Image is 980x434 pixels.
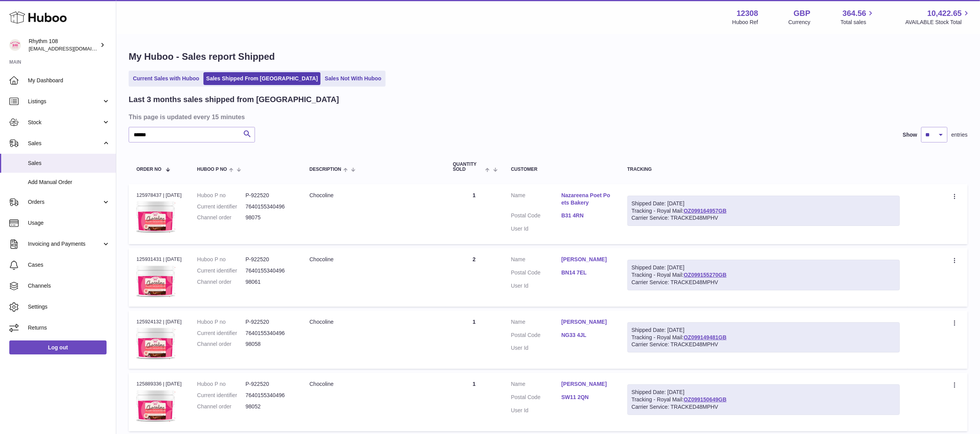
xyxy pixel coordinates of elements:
[561,332,612,339] a: NG33 4JL
[136,318,182,325] div: 125924132 | [DATE]
[310,192,437,199] div: Chocoline
[197,256,246,263] dt: Huboo P no
[794,8,810,19] strong: GBP
[561,380,612,388] a: [PERSON_NAME]
[684,396,727,403] a: OZ099150649GB
[28,324,110,332] span: Returns
[246,256,294,263] dd: P-922520
[453,162,484,172] span: Quantity Sold
[197,278,246,286] dt: Channel order
[246,380,294,388] dd: P-922520
[561,256,612,263] a: [PERSON_NAME]
[136,328,175,359] img: 1703078001.JPG
[129,50,968,63] h1: My Huboo - Sales report Shipped
[627,322,900,353] div: Tracking - Royal Mail:
[28,282,110,290] span: Channels
[136,390,175,422] img: 1703078001.JPG
[445,184,503,245] td: 1
[246,278,294,286] dd: 98061
[632,264,896,271] div: Shipped Date: [DATE]
[246,403,294,410] dd: 98052
[136,192,182,199] div: 125978437 | [DATE]
[445,311,503,369] td: 1
[511,332,561,341] dt: Postal Code
[246,340,294,348] dd: 98058
[9,340,107,354] a: Log out
[28,198,102,206] span: Orders
[627,167,900,172] div: Tracking
[632,389,896,396] div: Shipped Date: [DATE]
[322,72,384,85] a: Sales Not With Huboo
[511,212,561,221] dt: Postal Code
[632,214,896,222] div: Carrier Service: TRACKED48MPHV
[246,214,294,221] dd: 98075
[732,19,758,26] div: Huboo Ref
[561,192,612,207] a: Nazareena Poet Poets Bakery
[136,380,182,387] div: 125889336 | [DATE]
[627,260,900,290] div: Tracking - Royal Mail:
[511,318,561,328] dt: Name
[136,266,175,297] img: 1703078001.JPG
[511,344,561,352] dt: User Id
[737,8,758,19] strong: 12308
[840,8,875,26] a: 364.56 Total sales
[197,380,246,388] dt: Huboo P no
[130,72,202,85] a: Current Sales with Huboo
[28,119,102,126] span: Stock
[511,282,561,290] dt: User Id
[511,225,561,233] dt: User Id
[511,269,561,278] dt: Postal Code
[203,72,320,85] a: Sales Shipped From [GEOGRAPHIC_DATA]
[28,240,102,248] span: Invoicing and Payments
[246,192,294,199] dd: P-922520
[684,334,727,340] a: OZ099149481GB
[842,8,866,19] span: 364.56
[197,392,246,399] dt: Current identifier
[632,341,896,348] div: Carrier Service: TRACKED48MPHV
[310,167,341,172] span: Description
[310,256,437,263] div: Chocoline
[561,318,612,326] a: [PERSON_NAME]
[28,77,110,84] span: My Dashboard
[627,196,900,226] div: Tracking - Royal Mail:
[789,19,811,26] div: Currency
[28,179,110,186] span: Add Manual Order
[197,318,246,326] dt: Huboo P no
[561,394,612,401] a: SW11 2QN
[561,212,612,219] a: B31 4RN
[511,192,561,208] dt: Name
[28,160,110,167] span: Sales
[905,19,971,26] span: AVAILABLE Stock Total
[511,394,561,403] dt: Postal Code
[445,373,503,431] td: 1
[632,403,896,411] div: Carrier Service: TRACKED48MPHV
[136,167,162,172] span: Order No
[632,326,896,334] div: Shipped Date: [DATE]
[246,318,294,326] dd: P-922520
[561,269,612,276] a: BN14 7EL
[28,303,110,311] span: Settings
[129,113,966,121] h3: This page is updated every 15 minutes
[627,384,900,415] div: Tracking - Royal Mail:
[28,98,102,105] span: Listings
[445,248,503,306] td: 2
[197,167,227,172] span: Huboo P no
[632,200,896,207] div: Shipped Date: [DATE]
[951,131,968,139] span: entries
[197,192,246,199] dt: Huboo P no
[197,267,246,274] dt: Current identifier
[197,203,246,210] dt: Current identifier
[136,201,175,233] img: 1703078001.JPG
[310,380,437,388] div: Chocoline
[197,340,246,348] dt: Channel order
[246,267,294,274] dd: 7640155340496
[197,214,246,221] dt: Channel order
[246,392,294,399] dd: 7640155340496
[511,380,561,390] dt: Name
[29,38,98,52] div: Rhythm 108
[246,203,294,210] dd: 7640155340496
[927,8,962,19] span: 10,422.65
[28,140,102,147] span: Sales
[246,330,294,337] dd: 7640155340496
[684,272,727,278] a: OZ099155270GB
